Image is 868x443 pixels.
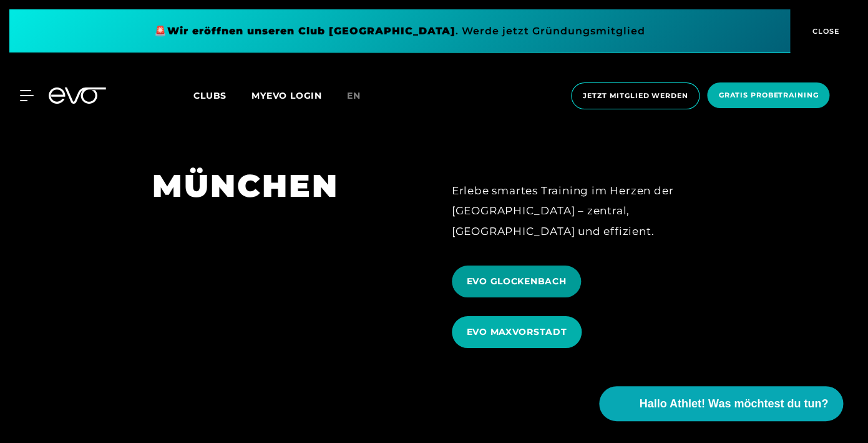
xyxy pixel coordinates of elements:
[452,181,716,241] div: Erlebe smartes Training im Herzen der [GEOGRAPHIC_DATA] – zentral, [GEOGRAPHIC_DATA] und effizient.
[467,326,567,339] span: EVO MAXVORSTADT
[193,90,227,101] span: Clubs
[251,90,322,101] a: MYEVO LOGIN
[452,256,587,307] a: EVO GLOCKENBACH
[347,90,361,101] span: en
[567,82,703,109] a: Jetzt Mitglied werden
[639,396,828,412] span: Hallo Athlet! Was möchtest du tun?
[790,9,859,53] button: CLOSE
[809,26,840,37] span: CLOSE
[467,275,567,288] span: EVO GLOCKENBACH
[718,90,818,101] span: Gratis Probetraining
[583,91,688,101] span: Jetzt Mitglied werden
[193,89,251,101] a: Clubs
[452,307,587,357] a: EVO MAXVORSTADT
[347,89,376,103] a: en
[152,166,417,206] h1: MÜNCHEN
[599,386,843,421] button: Hallo Athlet! Was möchtest du tun?
[703,82,833,109] a: Gratis Probetraining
